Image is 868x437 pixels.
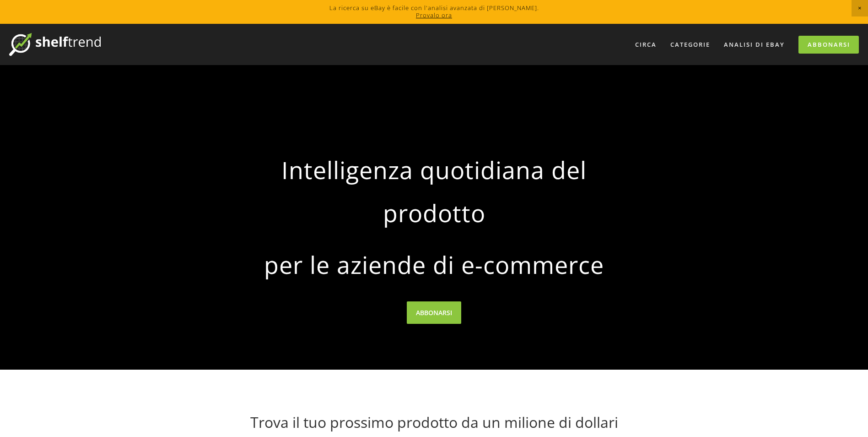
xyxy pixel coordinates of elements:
strong: Intelligenza quotidiana del prodotto [230,148,638,234]
div: Categorie [664,37,716,52]
a: Circa [629,37,663,52]
h1: Trova il tuo prossimo prodotto da un milione di dollari [216,414,653,431]
strong: per le aziende di e-commerce [230,243,638,286]
a: Abbonarsi [798,36,859,54]
img: Tendenza dello scaffale [9,33,101,56]
a: Provalo ora [416,11,452,19]
a: Analisi di eBay [718,37,791,52]
a: ABBONARSI [407,301,461,324]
